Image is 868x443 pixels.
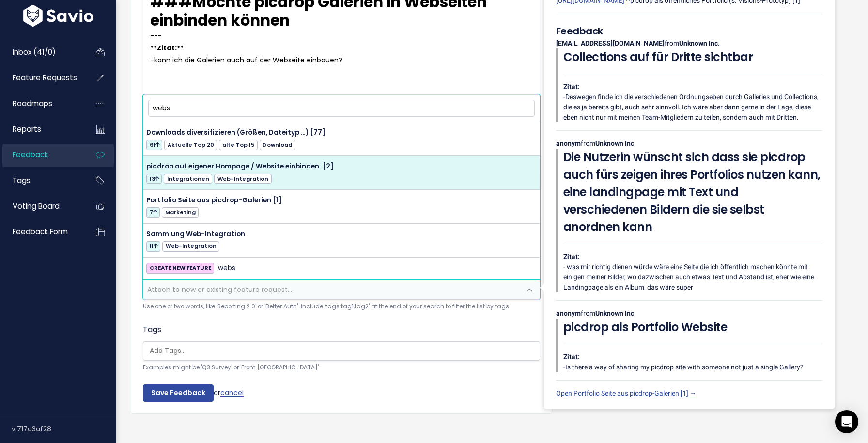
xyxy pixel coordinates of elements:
a: Feature Requests [2,67,80,89]
span: 7 [146,207,160,217]
span: Portfolio Seite aus picdrop-Galerien [1] [146,196,282,205]
a: Reports [2,118,80,140]
span: webs [218,262,235,274]
span: Attach to new or existing feature request... [147,285,292,294]
strong: Unknown Inc. [595,309,636,317]
span: 11 [146,241,160,251]
span: Voting Board [13,201,60,211]
span: Roadmaps [13,98,52,108]
span: Web-Integration [214,174,271,184]
span: picdrop auf eigener Hompage / Website einbinden. [2] [146,162,334,171]
img: logo-white.9d6f32f41409.svg [21,5,96,27]
a: Roadmaps [2,92,80,115]
strong: Unknown Inc. [595,139,636,147]
h3: picdrop als Portfolio Website [563,319,822,336]
span: alte Top 15 [219,140,257,150]
span: -kann ich die Galerien auch auf der Webseite einbauen? [150,55,342,65]
span: Feedback [13,150,48,160]
a: Feedback [2,144,80,166]
span: Zitat: [157,43,177,53]
small: Use one or two words, like 'Reporting 2.0' or 'Better Auth'. Include 'tags:tag1,tag2' at the end ... [143,302,540,312]
a: Inbox (41/0) [2,41,80,63]
p: - was mir richtig dienen würde wäre eine Seite die ich öffentlich machen könnte mit einigen meine... [563,252,822,292]
span: Inbox (41/0) [13,47,56,57]
span: Sammlung Web-Integration [146,229,245,239]
span: Aktuelle Top 20 [164,140,217,150]
label: Tags [143,324,161,336]
h5: Feedback [556,24,822,38]
span: Web-Integration [162,241,219,251]
small: Examples might be 'Q3 Survey' or 'From [GEOGRAPHIC_DATA]' [143,363,540,373]
strong: Zitat: [563,353,580,361]
span: Marketing [162,207,199,217]
span: Feedback form [13,227,68,237]
strong: Unknown Inc. [679,39,720,47]
span: Download [260,140,295,150]
span: 13 [146,174,162,184]
span: --- [150,31,162,41]
strong: Zitat: [563,253,580,260]
a: Voting Board [2,195,80,217]
span: Reports [13,124,41,134]
input: Add Tags... [146,346,542,356]
strong: anonym [556,139,581,147]
span: Downloads diversifizieren (Größen, Dateityp …) [77] [146,128,325,137]
strong: CREATE NEW FEATURE [150,264,211,272]
span: Integrationen [164,174,212,184]
input: Save Feedback [143,384,214,402]
strong: Zitat: [563,83,580,91]
a: Tags [2,169,80,192]
a: cancel [220,388,244,397]
span: Tags [13,175,31,185]
h3: Die Nutzerin wünscht sich dass sie picdrop auch fürs zeigen ihres Portfolios nutzen kann, eine la... [563,149,822,236]
a: Open Portfolio Seite aus picdrop-Galerien [1] → [556,389,697,397]
strong: [EMAIL_ADDRESS][DOMAIN_NAME] [556,39,665,47]
p: -Deswegen finde ich die verschiedenen Ordnungseben durch Galleries und Collections, die es ja ber... [563,82,822,122]
span: 61 [146,140,162,150]
div: v.717a3af28 [12,416,116,442]
span: Feature Requests [13,73,77,83]
div: Open Intercom Messenger [835,410,858,433]
h3: Collections auf für Dritte sichtbar [563,48,822,66]
p: -Is there a way of sharing my picdrop site with someone not just a single Gallery? [563,352,822,372]
a: Feedback form [2,221,80,243]
strong: anonym [556,309,581,317]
